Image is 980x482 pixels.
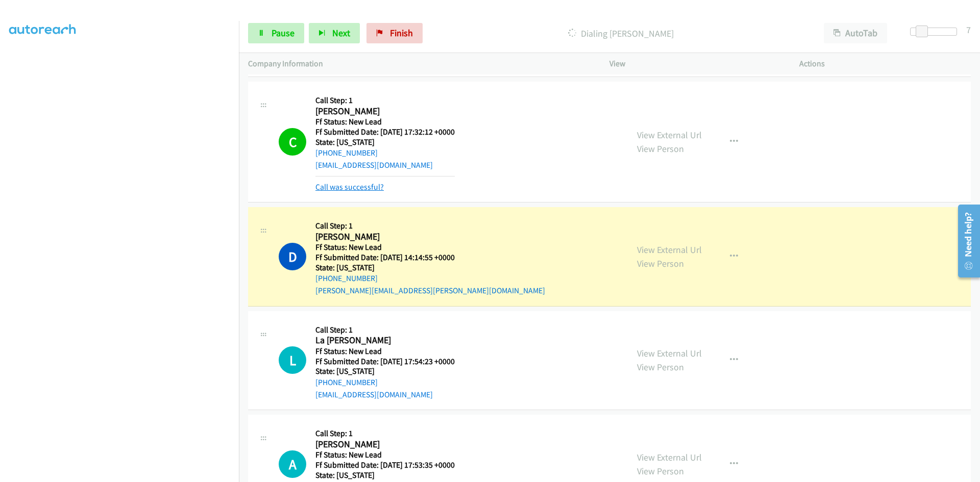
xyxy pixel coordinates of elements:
[315,273,378,283] a: [PHONE_NUMBER]
[315,182,384,192] a: Call was successful?
[315,263,545,273] h5: State: [US_STATE]
[315,366,455,376] h5: State: [US_STATE]
[637,129,702,141] a: View External Url
[315,357,455,367] h5: Ff Submitted Date: [DATE] 17:54:23 +0000
[315,346,455,357] h5: Ff Status: New Lead
[637,258,684,269] a: View Person
[315,127,455,137] h5: Ff Submitted Date: [DATE] 17:32:12 +0000
[637,451,702,463] a: View External Url
[279,128,306,156] h1: C
[436,27,805,40] p: Dialing [PERSON_NAME]
[248,23,304,43] a: Pause
[950,200,980,282] iframe: Resource Center
[279,346,306,374] h1: L
[637,244,702,256] a: View External Url
[824,23,887,43] button: AutoTab
[309,23,360,43] button: Next
[315,390,433,399] a: [EMAIL_ADDRESS][DOMAIN_NAME]
[315,335,455,346] h2: La [PERSON_NAME]
[315,242,545,252] h5: Ff Status: New Lead
[332,27,350,39] span: Next
[315,231,545,243] h2: [PERSON_NAME]
[315,117,455,127] h5: Ff Status: New Lead
[248,58,591,70] p: Company Information
[315,137,455,147] h5: State: [US_STATE]
[315,106,455,117] h2: [PERSON_NAME]
[315,286,545,295] a: [PERSON_NAME][EMAIL_ADDRESS][PERSON_NAME][DOMAIN_NAME]
[279,243,306,270] h1: D
[366,23,423,43] a: Finish
[315,377,378,387] a: [PHONE_NUMBER]
[279,346,306,374] div: The call is yet to be attempted
[279,450,306,478] h1: A
[966,23,971,37] div: 7
[315,221,545,231] h5: Call Step: 1
[315,470,455,480] h5: State: [US_STATE]
[279,450,306,478] div: The call is yet to be attempted
[315,439,455,450] h2: [PERSON_NAME]
[315,450,455,460] h5: Ff Status: New Lead
[637,361,684,373] a: View Person
[637,347,702,359] a: View External Url
[315,160,433,170] a: [EMAIL_ADDRESS][DOMAIN_NAME]
[799,58,971,70] p: Actions
[609,58,781,70] p: View
[315,460,455,470] h5: Ff Submitted Date: [DATE] 17:53:35 +0000
[637,143,684,155] a: View Person
[315,428,455,439] h5: Call Step: 1
[390,27,413,39] span: Finish
[315,325,455,335] h5: Call Step: 1
[637,465,684,477] a: View Person
[315,148,378,158] a: [PHONE_NUMBER]
[315,252,545,263] h5: Ff Submitted Date: [DATE] 14:14:55 +0000
[272,27,295,39] span: Pause
[315,95,455,106] h5: Call Step: 1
